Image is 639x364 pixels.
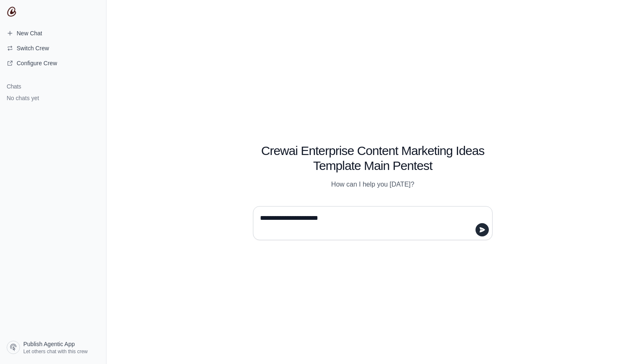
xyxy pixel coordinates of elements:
[253,143,493,173] h1: Crewai Enterprise Content Marketing Ideas Template Main Pentest
[17,59,57,67] span: Configure Crew
[3,57,103,70] a: Configure Crew
[17,29,42,37] span: New Chat
[597,324,639,364] iframe: Chat Widget
[23,348,88,355] span: Let others chat with this crew
[3,27,103,40] a: New Chat
[3,337,103,357] a: Publish Agentic App Let others chat with this crew
[3,42,103,55] button: Switch Crew
[253,180,493,189] p: How can I help you [DATE]?
[17,44,49,52] span: Switch Crew
[7,7,17,17] img: CrewAI Logo
[23,340,75,348] span: Publish Agentic App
